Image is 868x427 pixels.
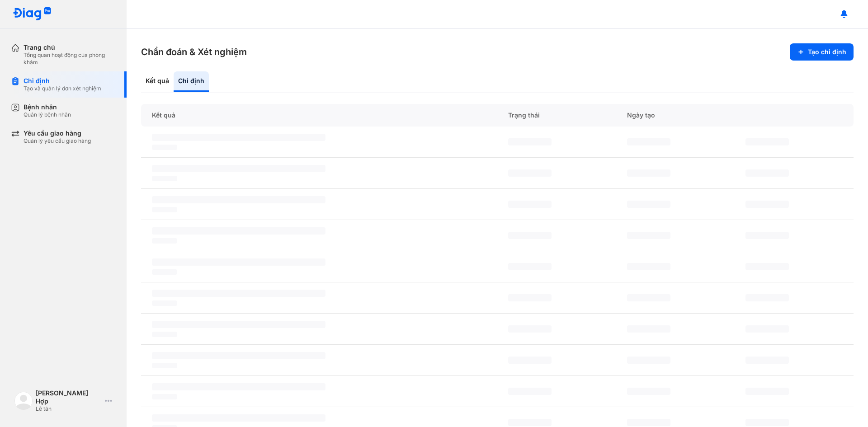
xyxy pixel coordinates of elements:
span: ‌ [627,357,670,364]
span: ‌ [152,383,325,390]
span: ‌ [508,419,552,426]
span: ‌ [152,363,177,368]
span: ‌ [745,169,789,177]
span: ‌ [152,176,177,181]
span: ‌ [152,394,177,399]
span: ‌ [745,357,789,364]
span: ‌ [627,419,670,426]
span: ‌ [745,232,789,239]
div: Lễ tân [36,405,101,413]
h3: Chẩn đoán & Xét nghiệm [141,46,247,58]
div: Chỉ định [174,71,209,92]
span: ‌ [627,263,670,270]
span: ‌ [152,227,325,235]
span: ‌ [745,294,789,301]
span: ‌ [508,138,552,145]
span: ‌ [152,269,177,275]
span: ‌ [508,263,552,270]
span: ‌ [508,232,552,239]
span: ‌ [152,352,325,359]
span: ‌ [152,238,177,244]
span: ‌ [152,290,325,297]
div: Tạo và quản lý đơn xét nghiệm [24,85,101,92]
span: ‌ [745,419,789,426]
span: ‌ [508,169,552,177]
div: Chỉ định [24,77,101,85]
div: Trạng thái [497,104,616,127]
span: ‌ [627,325,670,333]
button: Tạo chỉ định [790,43,854,61]
span: ‌ [745,325,789,333]
span: ‌ [152,165,325,172]
div: Trang chủ [24,43,116,52]
span: ‌ [627,138,670,145]
span: ‌ [627,388,670,395]
span: ‌ [508,325,552,333]
div: Yêu cầu giao hàng [24,129,91,137]
span: ‌ [152,196,325,203]
span: ‌ [508,201,552,208]
span: ‌ [627,201,670,208]
span: ‌ [745,388,789,395]
span: ‌ [152,258,325,266]
div: [PERSON_NAME] Hợp [36,389,101,405]
img: logo [14,392,33,410]
span: ‌ [152,300,177,306]
span: ‌ [152,414,325,422]
span: ‌ [152,207,177,212]
span: ‌ [627,169,670,177]
span: ‌ [508,294,552,301]
span: ‌ [508,388,552,395]
span: ‌ [627,232,670,239]
span: ‌ [152,145,177,150]
div: Kết quả [141,71,174,92]
div: Kết quả [141,104,497,127]
img: logo [13,7,52,21]
span: ‌ [745,263,789,270]
span: ‌ [745,138,789,145]
div: Ngày tạo [616,104,735,127]
div: Bệnh nhân [24,103,71,111]
div: Quản lý yêu cầu giao hàng [24,137,91,145]
div: Quản lý bệnh nhân [24,111,71,118]
div: Tổng quan hoạt động của phòng khám [24,52,116,66]
span: ‌ [508,357,552,364]
span: ‌ [152,321,325,328]
span: ‌ [152,332,177,337]
span: ‌ [627,294,670,301]
span: ‌ [152,134,325,141]
span: ‌ [745,201,789,208]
